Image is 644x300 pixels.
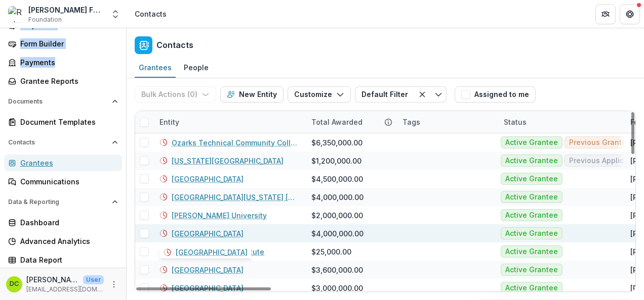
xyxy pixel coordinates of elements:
[620,4,640,24] button: Get Help
[172,192,299,203] a: [GEOGRAPHIC_DATA][US_STATE] [US_STATE] City Foundation
[396,117,426,127] div: Tags
[26,274,79,285] p: [PERSON_NAME]
[135,60,176,75] div: Grantees
[172,283,244,293] a: [GEOGRAPHIC_DATA]
[4,73,122,89] a: Grantee Reports
[414,86,430,103] button: Clear filter
[4,194,122,210] button: Open Data & Reporting
[505,175,558,183] span: Active Grantee
[8,6,24,22] img: Robert W Plaster Foundation Data Sandbox
[20,158,114,168] div: Grantees
[505,211,558,220] span: Active Grantee
[305,111,396,133] div: Total Awarded
[311,246,351,257] div: $25,000.00
[8,198,108,206] span: Data & Reporting
[505,193,558,202] span: Active Grantee
[156,40,193,50] h2: Contacts
[305,117,369,127] div: Total Awarded
[4,134,122,151] button: Open Contacts
[396,111,498,133] div: Tags
[153,111,305,133] div: Entity
[311,137,363,148] div: $6,350,000.00
[172,246,264,257] a: Freedom & Virtue Institute
[4,54,122,71] a: Payments
[172,156,284,166] a: [US_STATE][GEOGRAPHIC_DATA]
[20,217,114,228] div: Dashboard
[172,137,299,148] a: Ozarks Technical Community College Foundation
[108,278,120,290] button: More
[220,86,284,103] button: New Entity
[172,210,267,221] a: [PERSON_NAME] University
[311,156,361,166] div: $1,200,000.00
[569,138,631,147] span: Previous Grantee
[83,275,104,284] p: User
[20,117,114,127] div: Document Templates
[505,229,558,238] span: Active Grantee
[172,228,244,239] a: [GEOGRAPHIC_DATA]
[4,93,122,110] button: Open Documents
[311,192,364,203] div: $4,000,000.00
[311,228,364,239] div: $4,000,000.00
[20,76,114,86] div: Grantee Reports
[4,214,122,231] a: Dashboard
[505,266,558,274] span: Active Grantee
[505,247,558,256] span: Active Grantee
[8,139,108,146] span: Contacts
[498,111,624,133] div: Status
[4,252,122,268] a: Data Report
[135,9,167,19] div: Contacts
[311,210,363,221] div: $2,000,000.00
[131,7,171,21] nav: breadcrumb
[180,60,213,75] div: People
[153,117,185,127] div: Entity
[135,86,216,103] button: Bulk Actions (0)
[505,138,558,147] span: Active Grantee
[4,155,122,171] a: Grantees
[20,255,114,265] div: Data Report
[498,117,533,127] div: Status
[505,157,558,165] span: Active Grantee
[595,4,616,24] button: Partners
[4,114,122,130] a: Document Templates
[430,86,447,103] button: Toggle menu
[288,86,351,103] button: Customize
[135,58,176,78] a: Grantees
[10,281,19,287] div: Dolly Clement
[8,98,108,105] span: Documents
[4,233,122,249] a: Advanced Analytics
[4,35,122,52] a: Form Builder
[505,284,558,292] span: Active Grantee
[311,265,363,275] div: $3,600,000.00
[172,174,244,184] a: [GEOGRAPHIC_DATA]
[20,57,114,68] div: Payments
[28,5,104,15] div: [PERSON_NAME] Foundation Data Sandbox
[108,4,123,24] button: Open entity switcher
[311,283,363,293] div: $3,000,000.00
[20,38,114,49] div: Form Builder
[455,86,536,103] button: Assigned to me
[26,285,104,294] p: [EMAIL_ADDRESS][DOMAIN_NAME]
[311,174,363,184] div: $4,500,000.00
[20,176,114,187] div: Communications
[355,86,414,103] button: Default Filter
[180,58,213,78] a: People
[20,236,114,246] div: Advanced Analytics
[4,173,122,190] a: Communications
[172,265,244,275] a: [GEOGRAPHIC_DATA]
[28,15,62,24] span: Foundation
[569,157,635,165] span: Previous Applicant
